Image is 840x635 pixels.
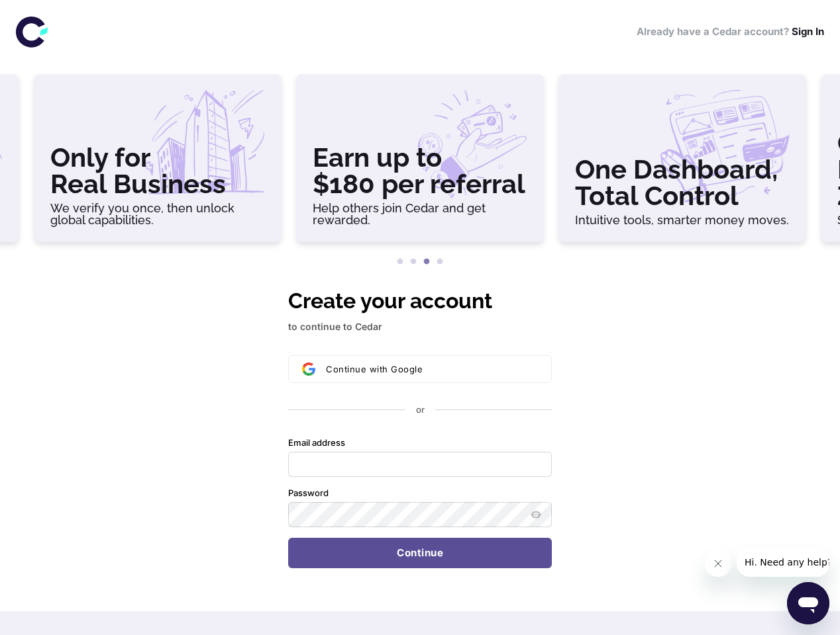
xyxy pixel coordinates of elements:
[575,156,790,209] h3: One Dashboard, Total Control
[313,144,527,197] h3: Earn up to $180 per referral
[326,364,423,374] span: Continue with Google
[637,24,824,40] h6: Already have a Cedar account?
[50,144,265,197] h3: Only for Real Business
[737,548,829,577] iframe: Message from company
[433,255,446,269] button: 4
[407,255,420,269] button: 2
[288,538,552,568] button: Continue
[313,202,527,226] h6: Help others join Cedar and get rewarded.
[50,202,265,226] h6: We verify you once, then unlock global capabilities.
[394,255,407,269] button: 1
[705,550,731,577] iframe: Close message
[528,507,544,523] button: Show password
[792,25,824,38] a: Sign In
[420,255,433,269] button: 3
[288,487,329,499] label: Password
[575,214,790,226] h6: Intuitive tools, smarter money moves.
[288,319,552,334] p: to continue to Cedar
[288,355,552,383] button: Sign in with GoogleContinue with Google
[787,582,829,624] iframe: Button to launch messaging window
[288,437,345,449] label: Email address
[302,362,315,376] img: Sign in with Google
[416,404,425,416] p: or
[8,9,95,20] span: Hi. Need any help?
[288,285,552,317] h1: Create your account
